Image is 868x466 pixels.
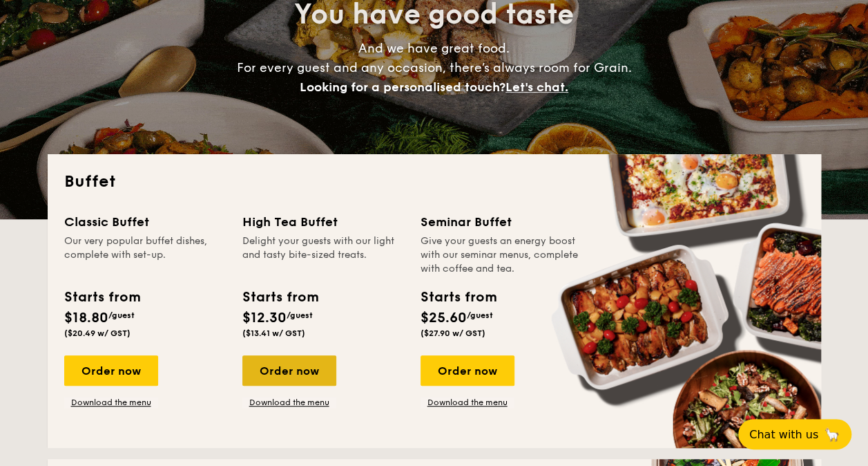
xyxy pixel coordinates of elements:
[421,310,467,326] span: $25.60
[738,419,851,449] button: Chat with us🦙
[300,80,505,95] span: Looking for a personalised touch?
[108,310,135,320] span: /guest
[824,427,840,442] span: 🦙
[64,171,804,193] h2: Buffet
[64,310,108,326] span: $18.80
[749,428,818,441] span: Chat with us
[242,310,287,326] span: $12.30
[421,287,496,308] div: Starts from
[242,355,336,386] div: Order now
[242,328,305,338] span: ($13.41 w/ GST)
[421,397,514,408] a: Download the menu
[237,41,632,95] span: And we have great food. For every guest and any occasion, there’s always room for Grain.
[467,310,493,320] span: /guest
[242,212,404,232] div: High Tea Buffet
[287,310,313,320] span: /guest
[242,287,318,308] div: Starts from
[421,355,514,386] div: Order now
[505,80,568,95] span: Let's chat.
[64,328,131,338] span: ($20.49 w/ GST)
[242,397,336,408] a: Download the menu
[64,212,226,232] div: Classic Buffet
[242,234,404,276] div: Delight your guests with our light and tasty bite-sized treats.
[421,234,582,276] div: Give your guests an energy boost with our seminar menus, complete with coffee and tea.
[421,328,485,338] span: ($27.90 w/ GST)
[64,287,139,308] div: Starts from
[421,212,582,232] div: Seminar Buffet
[64,355,158,386] div: Order now
[64,397,158,408] a: Download the menu
[64,234,226,276] div: Our very popular buffet dishes, complete with set-up.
